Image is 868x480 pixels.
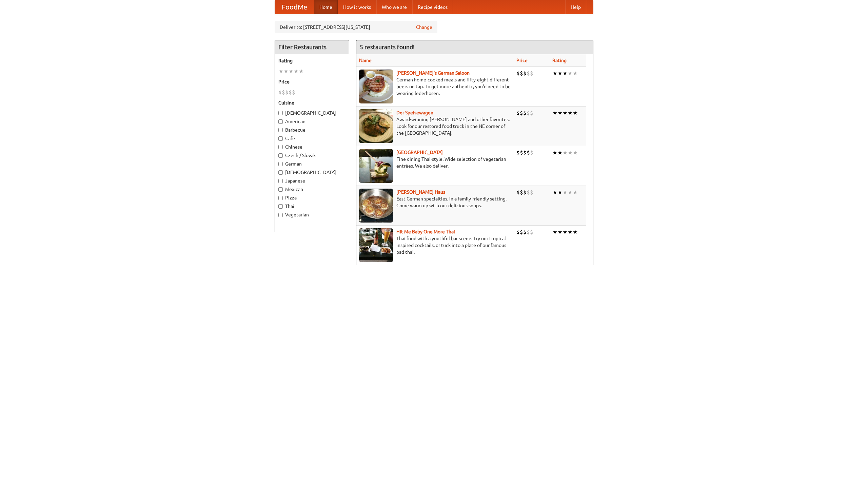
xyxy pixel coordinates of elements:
input: Vegetarian [278,213,283,217]
input: Japanese [278,179,283,183]
li: ★ [557,228,563,236]
li: ★ [557,189,563,196]
li: $ [520,149,523,156]
li: $ [520,70,523,77]
li: $ [527,109,530,117]
img: esthers.jpg [359,70,393,103]
li: ★ [563,109,568,117]
input: Barbecue [278,128,283,132]
a: How it works [338,0,376,14]
li: ★ [552,149,557,156]
li: ★ [294,68,299,75]
p: Fine dining Thai-style. Wide selection of vegetarian entrées. We also deliver. [359,156,511,169]
input: German [278,162,283,166]
li: ★ [568,70,573,77]
input: Cafe [278,136,283,141]
li: $ [523,70,527,77]
li: $ [289,89,292,96]
h4: Filter Restaurants [275,40,349,54]
a: Help [565,0,586,14]
div: Deliver to: [STREET_ADDRESS][US_STATE] [275,21,437,33]
input: Czech / Slovak [278,153,283,158]
label: Vegetarian [278,211,346,218]
li: $ [292,89,295,96]
a: Recipe videos [412,0,453,14]
img: speisewagen.jpg [359,109,393,143]
input: Thai [278,204,283,209]
label: German [278,160,346,167]
li: ★ [289,68,294,75]
li: ★ [278,68,283,75]
li: ★ [573,70,578,77]
label: Chinese [278,143,346,150]
li: ★ [573,109,578,117]
input: [DEMOGRAPHIC_DATA] [278,111,283,115]
img: babythai.jpg [359,228,393,262]
a: Home [314,0,338,14]
a: [GEOGRAPHIC_DATA] [396,150,443,155]
li: ★ [557,109,563,117]
h5: Cuisine [278,99,346,106]
li: $ [530,70,533,77]
ng-pluralize: 5 restaurants found! [360,44,415,50]
p: East German specialties, in a family-friendly setting. Come warm up with our delicious soups. [359,195,511,209]
label: Czech / Slovak [278,152,346,159]
a: Rating [552,58,567,63]
li: $ [527,228,530,236]
a: [PERSON_NAME]'s German Saloon [396,70,470,76]
li: ★ [568,149,573,156]
input: Mexican [278,187,283,192]
li: $ [520,109,523,117]
label: [DEMOGRAPHIC_DATA] [278,110,346,116]
li: $ [527,70,530,77]
li: ★ [557,70,563,77]
li: ★ [563,149,568,156]
a: Name [359,58,372,63]
li: ★ [573,189,578,196]
li: ★ [299,68,304,75]
li: ★ [563,189,568,196]
input: Chinese [278,145,283,149]
li: ★ [568,189,573,196]
li: $ [516,189,520,196]
label: American [278,118,346,125]
label: Barbecue [278,127,346,133]
li: ★ [552,228,557,236]
li: $ [523,189,527,196]
li: ★ [552,70,557,77]
a: Price [516,58,528,63]
p: Thai food with a youthful bar scene. Try our tropical inspired cocktails, or tuck into a plate of... [359,235,511,255]
input: [DEMOGRAPHIC_DATA] [278,170,283,175]
img: kohlhaus.jpg [359,189,393,223]
a: Der Speisewagen [396,110,433,115]
li: $ [520,189,523,196]
li: $ [520,228,523,236]
input: Pizza [278,196,283,200]
li: $ [527,149,530,156]
li: $ [527,189,530,196]
li: $ [285,89,289,96]
li: ★ [552,109,557,117]
img: satay.jpg [359,149,393,183]
label: Pizza [278,194,346,201]
a: Hit Me Baby One More Thai [396,229,455,234]
li: ★ [563,228,568,236]
li: $ [523,109,527,117]
li: $ [523,228,527,236]
li: $ [530,189,533,196]
li: $ [530,228,533,236]
label: Mexican [278,186,346,193]
li: ★ [557,149,563,156]
label: Thai [278,203,346,210]
li: ★ [283,68,289,75]
h5: Rating [278,57,346,64]
p: Award-winning [PERSON_NAME] and other favorites. Look for our restored food truck in the NE corne... [359,116,511,136]
input: American [278,119,283,124]
li: $ [530,149,533,156]
li: $ [516,70,520,77]
label: Cafe [278,135,346,142]
b: [PERSON_NAME] Haus [396,189,445,195]
p: German home-cooked meals and fifty-eight different beers on tap. To get more authentic, you'd nee... [359,76,511,97]
li: $ [516,109,520,117]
